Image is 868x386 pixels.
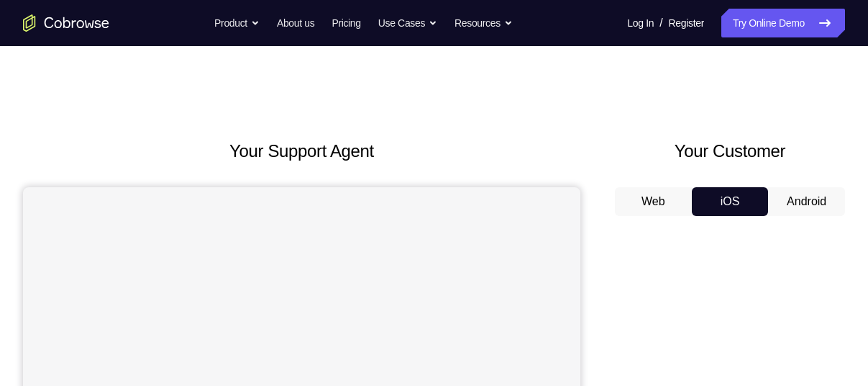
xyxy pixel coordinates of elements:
[378,9,437,37] button: Use Cases
[277,9,314,37] a: About us
[214,9,260,37] button: Product
[454,9,513,37] button: Resources
[23,14,109,32] a: Go to the home page
[669,9,704,37] a: Register
[659,14,662,32] span: /
[627,9,654,37] a: Log In
[23,138,580,164] h2: Your Support Agent
[721,9,845,37] a: Try Online Demo
[615,187,692,216] button: Web
[768,187,845,216] button: Android
[615,138,845,164] h2: Your Customer
[332,9,360,37] a: Pricing
[692,187,769,216] button: iOS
